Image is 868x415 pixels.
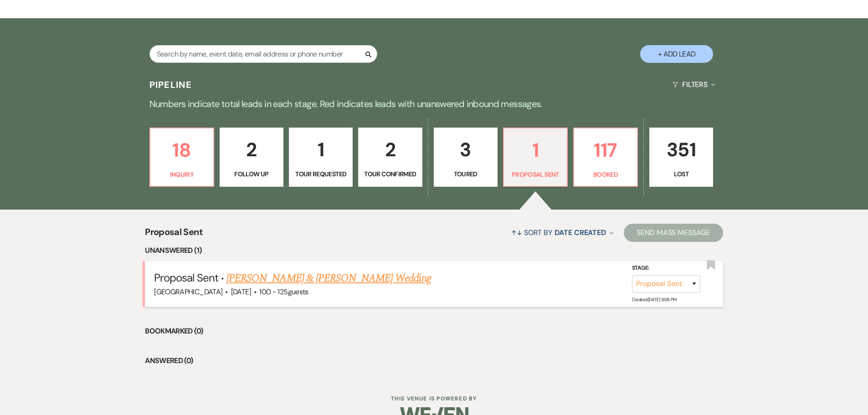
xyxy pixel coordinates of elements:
[154,271,218,285] span: Proposal Sent
[149,45,377,63] input: Search by name, event date, email address or phone number
[145,325,723,337] li: Bookmarked (0)
[511,228,522,237] span: ↑↓
[624,224,723,242] button: Send Mass Message
[220,128,283,187] a: 2Follow Up
[289,128,353,187] a: 1Tour Requested
[509,169,561,179] p: Proposal Sent
[231,287,251,297] span: [DATE]
[580,169,632,179] p: Booked
[226,134,277,165] p: 2
[295,134,347,165] p: 1
[509,135,561,165] p: 1
[145,355,723,367] li: Answered (0)
[655,169,707,179] p: Lost
[358,128,422,187] a: 2Tour Confirmed
[145,225,203,245] span: Proposal Sent
[295,169,347,179] p: Tour Requested
[156,135,208,165] p: 18
[632,263,700,273] label: Stage:
[434,128,498,187] a: 3Toured
[145,245,723,256] li: Unanswered (1)
[106,97,762,111] p: Numbers indicate total leads in each stage. Red indicates leads with unanswered inbound messages.
[364,169,416,179] p: Tour Confirmed
[149,78,192,91] h3: Pipeline
[573,128,638,187] a: 117Booked
[440,134,492,165] p: 3
[508,220,617,245] button: Sort By Date Created
[226,270,431,287] a: [PERSON_NAME] & [PERSON_NAME] Wedding
[649,128,713,187] a: 351Lost
[632,297,677,302] span: Created: [DATE] 9:06 PM
[640,45,713,63] button: + Add Lead
[259,287,308,297] span: 100 - 125 guests
[440,169,492,179] p: Toured
[364,134,416,165] p: 2
[503,128,568,187] a: 1Proposal Sent
[655,134,707,165] p: 351
[555,228,606,237] span: Date Created
[154,287,222,297] span: [GEOGRAPHIC_DATA]
[156,169,208,179] p: Inquiry
[149,128,214,187] a: 18Inquiry
[580,135,632,165] p: 117
[226,169,277,179] p: Follow Up
[669,72,719,97] button: Filters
